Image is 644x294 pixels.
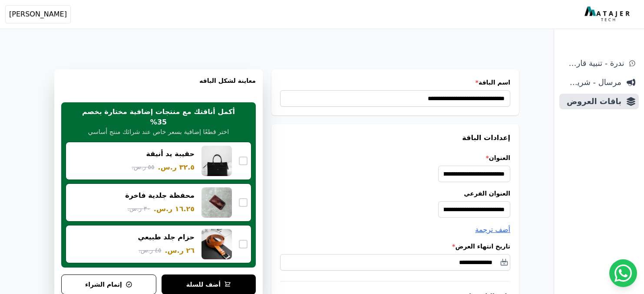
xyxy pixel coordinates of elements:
[88,127,229,137] p: اختر قطعًا إضافية بسعر خاص عند شرائك منتج أساسي
[559,56,639,71] a: ندرة - تنبية قارب علي النفاذ
[475,225,510,234] span: أضف ترجمة
[559,94,639,109] a: باقات العروض
[125,191,195,200] div: محفظة جلدية فاخرة
[61,76,256,95] h3: معاينة لشكل الباقه
[138,232,195,242] div: حزام جلد طبيعي
[154,204,195,214] span: ١٦.٢٥ ر.س.
[165,245,195,256] span: ٢٦ ر.س.
[201,229,232,259] img: حزام جلد طبيعي
[158,162,195,173] span: ٣٢.٥ ر.س.
[475,225,510,235] button: أضف ترجمة
[139,246,161,255] span: ٤٥ ر.س.
[280,189,510,198] label: العنوان الفرعي
[280,133,510,143] h3: إعدادات الباقة
[146,149,195,159] div: حقيبة يد أنيقة
[9,9,67,20] span: [PERSON_NAME]
[585,7,632,22] img: MatajerTech Logo
[201,187,232,218] img: محفظة جلدية فاخرة
[132,163,154,172] span: ٥٥ ر.س.
[128,204,150,213] span: ٣٠ ر.س.
[280,78,510,87] label: اسم الباقة
[75,107,242,127] h2: أكمل أناقتك مع منتجات إضافية مختارة بخصم 35%
[563,76,621,88] span: مرسال - شريط دعاية
[559,75,639,90] a: مرسال - شريط دعاية
[5,5,71,23] button: [PERSON_NAME]
[201,146,232,176] img: حقيبة يد أنيقة
[280,154,510,162] label: العنوان
[280,242,510,251] label: تاريخ انتهاء العرض
[563,57,624,69] span: ندرة - تنبية قارب علي النفاذ
[563,95,621,108] span: باقات العروض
